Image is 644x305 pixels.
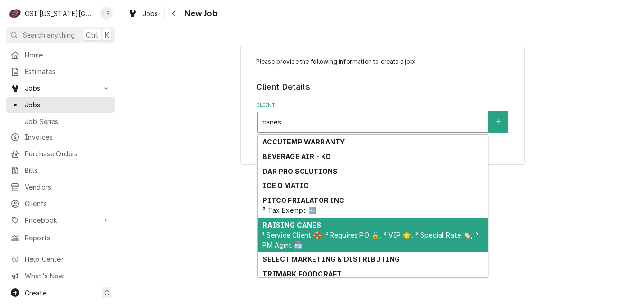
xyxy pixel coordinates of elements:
[262,152,331,161] strong: BEVERAGE AIR - KC
[6,251,115,267] a: Go to Help Center
[100,7,113,20] div: Lindy Springer's Avatar
[6,129,115,145] a: Invoices
[6,64,115,79] a: Estimates
[256,57,510,66] p: Please provide the following information to create a job:
[104,288,109,298] span: C
[256,102,510,109] label: Client
[262,231,478,249] span: ¹ Service Client 🛟, ² Requires PO 🔓, ² VIP 🌟, ³ Special Rate 🏷️, ⁴ PM Agmt 🗓️
[142,9,158,19] span: Jobs
[6,114,115,129] a: Job Series
[256,102,510,133] div: Client
[262,167,338,175] strong: DAR PRO SOLUTIONS
[25,199,110,209] span: Clients
[496,118,501,125] svg: Create New Client
[6,179,115,195] a: Vendors
[25,254,110,264] span: Help Center
[105,30,109,40] span: K
[262,221,321,229] strong: RAISING CANES
[9,7,22,20] div: C
[6,97,115,113] a: Jobs
[262,138,345,146] strong: ACCUTEMP WARRANTY
[6,230,115,246] a: Reports
[166,6,182,21] button: Navigate back
[262,255,400,263] strong: SELECT MARKETING & DISTRIBUTING
[6,162,115,178] a: Bills
[25,116,110,126] span: Job Series
[256,57,510,133] div: Job Create/Update Form
[124,6,162,21] a: Jobs
[9,7,22,20] div: CSI Kansas City's Avatar
[25,50,110,60] span: Home
[182,7,218,20] span: New Job
[6,196,115,211] a: Clients
[25,100,110,110] span: Jobs
[100,7,113,20] div: LS
[25,215,96,225] span: Pricebook
[23,30,75,40] span: Search anything
[25,149,110,159] span: Purchase Orders
[488,111,508,133] button: Create New Client
[262,270,341,278] strong: TRIMARK FOODCRAFT
[6,268,115,284] a: Go to What's New
[25,271,110,281] span: What's New
[262,181,309,190] strong: ICE O MATIC
[86,30,98,40] span: Ctrl
[25,132,110,142] span: Invoices
[262,196,344,204] strong: PITCO FRIALATOR INC
[6,80,115,96] a: Go to Jobs
[6,212,115,228] a: Go to Pricebook
[262,206,316,214] span: ³ Tax Exempt 🆓
[25,83,96,93] span: Jobs
[6,47,115,63] a: Home
[25,67,110,76] span: Estimates
[25,289,46,297] span: Create
[25,182,110,192] span: Vendors
[6,146,115,162] a: Purchase Orders
[240,46,525,165] div: Job Create/Update
[25,165,110,175] span: Bills
[256,81,510,93] legend: Client Details
[25,9,94,19] div: CSI [US_STATE][GEOGRAPHIC_DATA]
[6,27,115,43] button: Search anythingCtrlK
[25,233,110,243] span: Reports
